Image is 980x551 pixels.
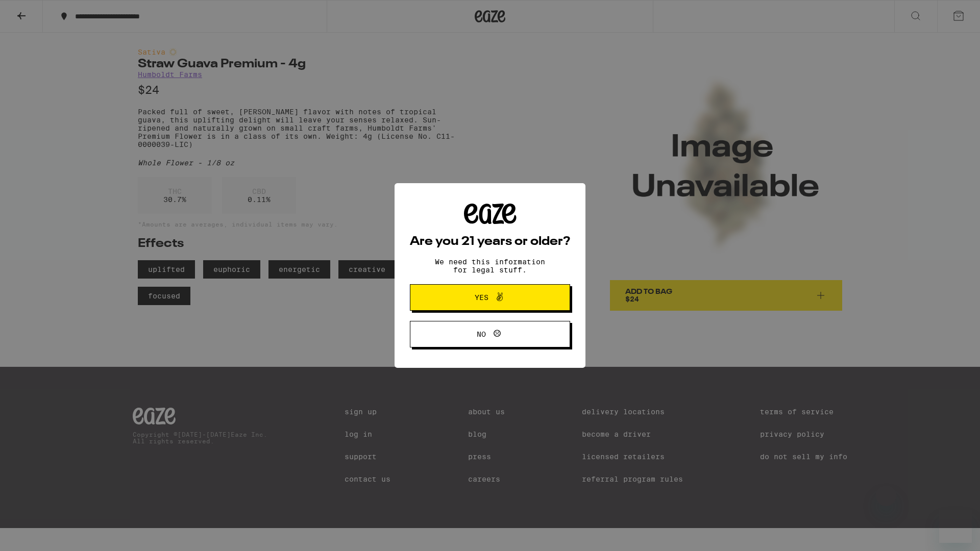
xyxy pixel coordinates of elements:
[426,258,554,274] p: We need this information for legal stuff.
[939,510,972,543] iframe: Button to launch messaging window
[410,321,570,347] button: No
[876,486,896,506] iframe: Close message
[410,236,570,248] h2: Are you 21 years or older?
[477,331,486,338] span: No
[410,284,570,311] button: Yes
[475,294,488,301] span: Yes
